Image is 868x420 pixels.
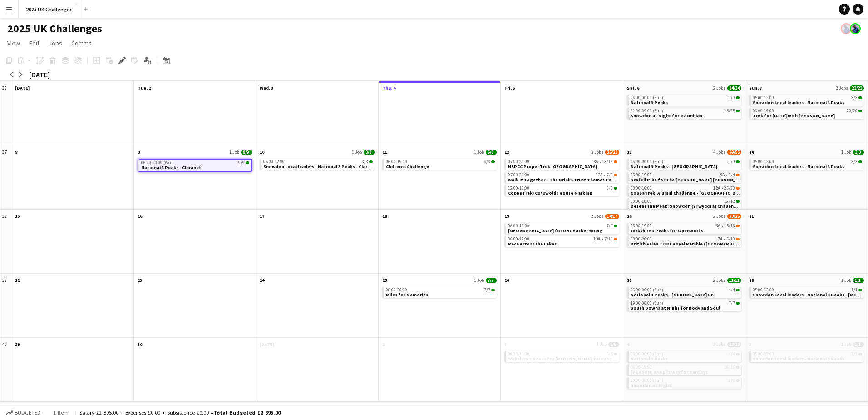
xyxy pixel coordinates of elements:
[491,289,495,291] span: 7/7
[858,96,862,99] span: 3/3
[631,228,703,234] span: Yorkshire 3 Peaks for Openworks
[749,85,762,91] span: Sun, 7
[853,278,864,283] span: 1/1
[141,165,201,170] span: National 3 Peaks - Claranet
[15,341,20,347] span: 29
[736,187,740,190] span: 25/30
[591,149,603,155] span: 3 Jobs
[631,288,663,292] span: 06:00-00:00 (Sun)
[50,409,72,416] span: 1 item
[753,100,844,105] span: Snowdon Local leaders - National 3 Peaks
[841,277,851,283] span: 1 Job
[753,113,835,119] span: Trek for Tomorrow with Danny Jones
[504,277,509,283] span: 26
[602,160,613,164] span: 13/14
[749,277,754,283] span: 28
[631,190,745,196] span: CoppaTrek! Alumni Challenge - Cotswolds
[729,160,735,164] span: 9/9
[138,149,140,155] span: 9
[753,95,774,100] span: 05:00-12:00
[727,342,741,347] span: 28/28
[484,160,490,164] span: 6/6
[729,378,735,383] span: 8/8
[260,341,274,347] span: [DATE]
[369,160,373,163] span: 3/3
[246,161,249,164] span: 9/9
[736,160,740,163] span: 9/9
[0,210,11,274] div: 38
[627,341,629,347] span: 4
[727,278,741,283] span: 11/11
[631,186,652,190] span: 08:00-16:00
[386,288,407,292] span: 08:00-20:00
[605,150,619,155] span: 26/29
[504,149,509,155] span: 12
[847,109,858,113] span: 20/20
[850,23,861,34] app-user-avatar: Andy Baker
[382,85,395,91] span: Thu, 4
[607,224,613,228] span: 7/7
[593,237,601,241] span: 13A
[753,356,844,362] span: Snowdon Local leaders - National 3 Peaks
[7,22,102,35] h1: 2025 UK Challenges
[71,39,92,47] span: Comms
[607,173,613,177] span: 7/9
[15,149,17,155] span: 8
[508,160,529,164] span: 07:00-20:00
[508,224,529,228] span: 06:00-19:00
[724,186,735,190] span: 25/30
[631,109,663,113] span: 21:00-09:00 (Sun)
[596,173,603,177] span: 12A
[15,85,30,91] span: [DATE]
[508,186,529,190] span: 12:00-16:00
[627,149,631,155] span: 13
[627,213,631,219] span: 20
[25,37,43,49] a: Edit
[724,199,735,204] span: 12/12
[605,214,619,219] span: 14/17
[631,199,652,204] span: 08:00-18:00
[29,39,39,47] span: Edit
[736,353,740,355] span: 4/4
[138,277,142,283] span: 23
[858,289,862,291] span: 1/1
[858,110,862,112] span: 20/20
[736,225,740,227] span: 15/16
[631,203,835,209] span: Defeat the Peak: Snowdon (Yr Wyddfa) Challenge - Macmillian Cancer Support
[627,277,631,283] span: 27
[504,341,507,347] span: 3
[727,85,741,91] span: 34/34
[484,288,490,292] span: 7/7
[713,277,725,283] span: 2 Jobs
[631,237,652,241] span: 08:00-20:00
[736,379,740,382] span: 8/8
[362,160,368,164] span: 3/3
[736,110,740,112] span: 25/25
[260,149,264,155] span: 10
[753,288,774,292] span: 05:00-12:00
[753,352,774,356] span: 05:00-12:00
[607,352,613,356] span: 5/5
[474,149,484,155] span: 1 Job
[841,23,852,34] app-user-avatar: Andy Baker
[850,85,864,91] span: 23/23
[631,177,762,183] span: Scafell Pike for The Natalie Kate Moss Trust
[749,213,754,219] span: 21
[364,150,375,155] span: 3/3
[713,85,725,91] span: 2 Jobs
[858,160,862,163] span: 3/3
[851,288,858,292] span: 1/1
[749,149,754,155] span: 14
[607,186,613,190] span: 6/6
[260,213,264,219] span: 17
[508,173,529,177] span: 07:00-20:00
[382,277,387,283] span: 25
[29,70,50,79] div: [DATE]
[720,173,725,177] span: 9A
[352,149,362,155] span: 1 Job
[853,342,864,347] span: 1/1
[631,164,717,170] span: National 3 Peaks - Dalkia
[631,292,714,298] span: National 3 Peaks - Dementia UK
[386,292,428,298] span: Miles for Memories
[386,160,407,164] span: 06:00-19:00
